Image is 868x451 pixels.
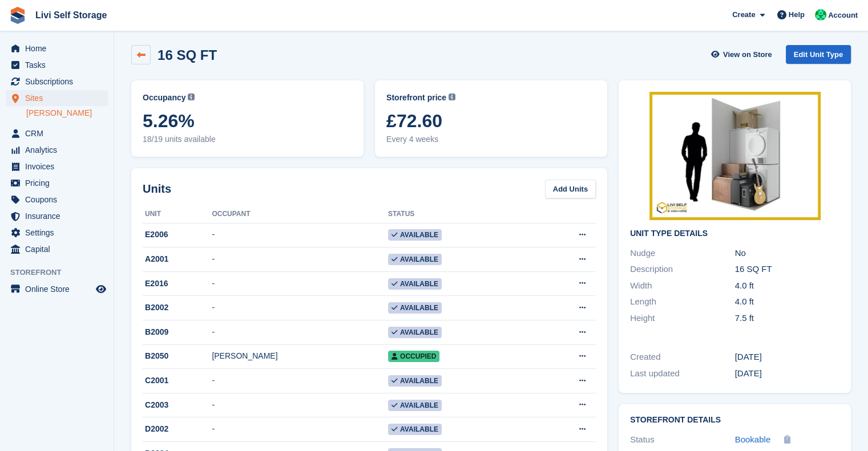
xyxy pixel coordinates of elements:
img: icon-info-grey-7440780725fd019a000dd9b08b2336e03edf1995a4989e88bcd33f0948082b44.svg [449,94,455,100]
span: Home [25,40,94,56]
div: B2009 [143,326,212,338]
td: - [212,271,388,296]
span: Bookable [735,434,771,444]
span: Insurance [25,208,94,224]
div: A2001 [143,253,212,265]
div: 16 SQ FT [735,263,840,276]
td: - [212,320,388,345]
span: 18/19 units available [143,133,352,145]
a: menu [6,40,108,56]
span: Available [388,229,442,241]
span: Tasks [25,57,94,73]
h2: 16 SQ FT [158,47,217,63]
div: [DATE] [735,367,840,380]
span: Coupons [25,192,94,208]
span: Available [388,400,442,411]
td: - [212,247,388,272]
a: menu [6,90,108,106]
span: Storefront price [386,92,446,104]
h2: Units [143,180,171,197]
a: menu [6,142,108,158]
div: Length [630,295,735,308]
a: menu [6,241,108,257]
div: [DATE] [735,351,840,364]
a: menu [6,281,108,297]
a: [PERSON_NAME] [26,108,108,119]
div: E2016 [143,278,212,290]
td: - [212,296,388,320]
div: Last updated [630,367,735,380]
h2: Storefront Details [630,416,839,425]
span: Analytics [25,142,94,158]
span: Invoices [25,159,94,174]
span: Available [388,254,442,265]
img: 15-sqft-unit.jpg [649,92,821,220]
td: - [212,369,388,393]
div: Created [630,351,735,364]
div: 7.5 ft [735,312,840,325]
a: Livi Self Storage [31,6,111,25]
a: menu [6,74,108,90]
a: menu [6,225,108,241]
div: 4.0 ft [735,279,840,292]
span: 5.26% [143,111,352,131]
a: menu [6,57,108,73]
span: Every 4 weeks [386,133,596,145]
span: £72.60 [386,111,596,131]
span: Occupancy [143,92,185,104]
span: Help [789,9,805,21]
span: Available [388,424,442,435]
a: Preview store [94,282,108,296]
td: - [212,417,388,442]
span: Pricing [25,175,94,191]
a: menu [6,192,108,208]
span: Available [388,327,442,338]
span: Available [388,302,442,314]
a: View on Store [710,45,777,64]
a: Bookable [735,433,771,446]
span: Occupied [388,351,439,362]
span: Account [828,10,858,21]
a: Add Units [545,180,596,198]
span: CRM [25,125,94,141]
a: menu [6,175,108,191]
div: C2001 [143,375,212,387]
div: B2002 [143,302,212,314]
span: Online Store [25,281,94,297]
span: Storefront [10,267,114,278]
a: menu [6,125,108,141]
img: stora-icon-8386f47178a22dfd0bd8f6a31ec36ba5ce8667c1dd55bd0f319d3a0aa187defe.svg [9,7,26,24]
div: [PERSON_NAME] [212,350,388,362]
span: Subscriptions [25,74,94,90]
span: Sites [25,90,94,106]
div: E2006 [143,229,212,241]
span: View on Store [723,49,772,60]
th: Status [388,205,532,224]
img: icon-info-grey-7440780725fd019a000dd9b08b2336e03edf1995a4989e88bcd33f0948082b44.svg [188,94,195,100]
span: Settings [25,225,94,241]
th: Occupant [212,205,388,224]
a: menu [6,208,108,224]
span: Available [388,375,442,387]
div: 4.0 ft [735,295,840,308]
img: Joe Robertson [815,9,826,21]
a: Edit Unit Type [786,45,851,64]
span: Capital [25,241,94,257]
div: Height [630,312,735,325]
div: Width [630,279,735,292]
div: No [735,247,840,260]
span: Create [732,9,755,21]
td: - [212,223,388,247]
div: B2050 [143,350,212,362]
div: Status [630,433,735,446]
div: Description [630,263,735,276]
h2: Unit Type details [630,229,839,238]
div: D2002 [143,423,212,435]
th: Unit [143,205,212,224]
span: Available [388,278,442,290]
div: C2003 [143,399,212,411]
div: Nudge [630,247,735,260]
a: menu [6,159,108,174]
td: - [212,393,388,417]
